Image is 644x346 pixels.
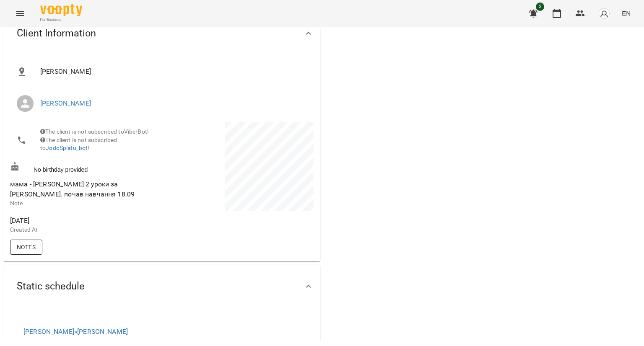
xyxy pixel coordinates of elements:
[10,180,135,198] span: мама - [PERSON_NAME] 2 уроки за [PERSON_NAME]. почав навчання 18.09
[3,12,320,55] div: Client Information
[23,328,128,336] a: [PERSON_NAME]»[PERSON_NAME]
[10,3,30,23] button: Menu
[40,128,149,135] span: The client is not subscribed to ViberBot!
[8,160,162,176] div: No birthday provided
[10,216,160,226] span: [DATE]
[3,265,320,308] div: Static schedule
[618,5,634,21] button: EN
[17,27,96,40] span: Client Information
[536,3,544,11] span: 2
[17,242,36,252] span: Notes
[40,4,82,16] img: Voopty Logo
[40,67,307,77] span: [PERSON_NAME]
[17,280,85,293] span: Static schedule
[10,240,42,255] button: Notes
[598,8,610,19] img: avatar_s.png
[10,226,160,234] p: Created At
[10,199,160,208] p: Note
[40,99,91,107] a: [PERSON_NAME]
[40,137,117,152] span: The client is not subscribed to !
[40,17,82,23] span: For Business
[46,145,88,151] a: JodoSplatu_bot
[622,9,631,18] span: EN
